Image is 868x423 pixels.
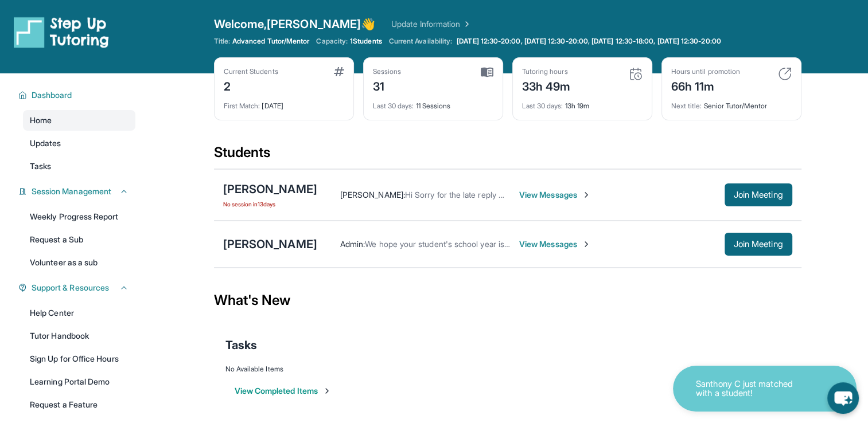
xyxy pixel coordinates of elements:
span: Welcome, [PERSON_NAME] 👋 [214,16,376,32]
button: View Completed Items [235,385,332,397]
span: [PERSON_NAME] : [340,190,405,199]
div: [PERSON_NAME] [223,181,317,197]
span: Join Meeting [734,241,783,248]
span: View Messages [519,238,591,250]
span: Last 30 days : [522,101,563,110]
span: First Match : [224,101,260,110]
a: Tutor Handbook [23,326,135,346]
p: Santhony C just matched with a student! [696,379,811,398]
a: Home [23,110,135,131]
div: Senior Tutor/Mentor [671,95,792,111]
button: Join Meeting [725,233,792,256]
img: Chevron Right [460,18,472,30]
span: Updates [30,138,61,149]
a: Tasks [23,156,135,177]
a: Weekly Progress Report [23,206,135,227]
span: Admin : [340,239,365,249]
div: [DATE] [224,95,344,111]
div: 31 [373,76,402,95]
div: No Available Items [225,365,790,374]
button: Dashboard [27,89,129,101]
span: Next title : [671,101,702,110]
img: card [481,67,493,77]
span: Capacity: [316,37,348,46]
div: Tutoring hours [522,67,571,76]
span: Last 30 days : [373,101,414,110]
div: Current Students [224,67,278,76]
button: Join Meeting [725,183,792,206]
div: Hours until promotion [671,67,740,76]
img: card [778,67,792,81]
a: Learning Portal Demo [23,371,135,392]
a: Sign Up for Office Hours [23,348,135,369]
div: Students [214,143,801,169]
span: 1 Students [350,37,382,46]
a: Update Information [391,18,472,30]
span: Tasks [225,337,257,353]
span: Advanced Tutor/Mentor [232,37,309,46]
span: Home [30,115,52,126]
div: 66h 11m [671,76,740,95]
img: card [629,67,643,81]
span: Current Availability: [389,37,452,46]
div: [PERSON_NAME] [223,236,317,252]
div: 33h 49m [522,76,571,95]
span: Dashboard [32,89,72,101]
button: Session Management [27,186,129,197]
button: chat-button [827,382,859,414]
span: Support & Resources [32,282,109,293]
a: Help Center [23,303,135,323]
a: Volunteer as a sub [23,252,135,273]
img: logo [14,16,109,48]
a: Updates [23,133,135,154]
img: Chevron-Right [582,190,591,199]
a: Request a Feature [23,394,135,415]
span: Session Management [32,186,111,197]
a: [DATE] 12:30-20:00, [DATE] 12:30-20:00, [DATE] 12:30-18:00, [DATE] 12:30-20:00 [454,37,723,46]
button: Support & Resources [27,282,129,293]
a: Request a Sub [23,229,135,250]
div: 11 Sessions [373,95,493,111]
img: card [334,67,344,76]
span: Title: [214,37,230,46]
span: No session in 13 days [223,199,317,209]
div: What's New [214,275,801,326]
span: Tasks [30,160,51,172]
span: View Messages [519,189,591,201]
div: 13h 19m [522,95,643,111]
img: Chevron-Right [582,240,591,249]
span: Join Meeting [734,191,783,198]
div: 2 [224,76,278,95]
div: Sessions [373,67,402,76]
span: [DATE] 12:30-20:00, [DATE] 12:30-20:00, [DATE] 12:30-18:00, [DATE] 12:30-20:00 [457,37,721,46]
